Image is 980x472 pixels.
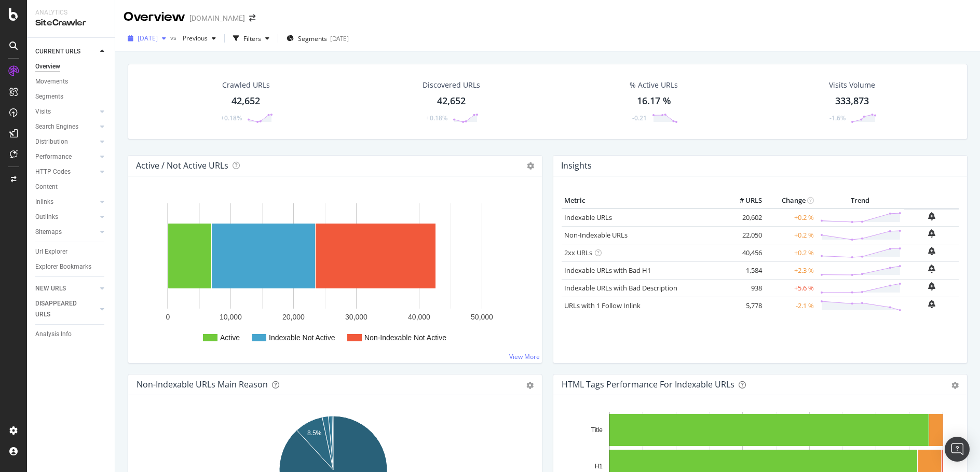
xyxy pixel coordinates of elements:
[35,212,97,223] a: Outlinks
[951,382,959,389] div: gear
[345,313,367,321] text: 30,000
[829,80,875,90] div: Visits Volume
[471,313,493,321] text: 50,000
[723,261,765,279] td: 1,584
[723,193,765,209] th: # URLS
[35,298,88,320] div: DISAPPEARED URLS
[35,91,63,102] div: Segments
[282,313,305,321] text: 20,000
[170,33,179,42] span: vs
[408,313,430,321] text: 40,000
[35,261,107,272] a: Explorer Bookmarks
[124,30,170,47] button: [DATE]
[564,301,641,310] a: URLs with 1 Follow Inlink
[35,91,107,102] a: Segments
[945,437,970,462] div: Open Intercom Messenger
[282,30,353,47] button: Segments[DATE]
[723,279,765,297] td: 938
[564,230,628,240] a: Non-Indexable URLs
[35,246,67,257] div: Url Explorer
[423,80,480,90] div: Discovered URLs
[35,212,58,223] div: Outlinks
[564,248,592,257] a: 2xx URLs
[35,61,60,72] div: Overview
[35,329,72,340] div: Analysis Info
[564,213,612,222] a: Indexable URLs
[220,313,242,321] text: 10,000
[564,266,651,275] a: Indexable URLs with Bad H1
[35,76,68,87] div: Movements
[630,80,678,90] div: % Active URLs
[35,166,71,177] div: HTTP Codes
[35,197,97,207] a: Inlinks
[221,114,242,122] div: +0.18%
[138,34,158,43] span: 2025 Sep. 21st
[35,283,66,294] div: NEW URLS
[928,229,935,238] div: bell-plus
[765,279,816,297] td: +5.6 %
[632,114,647,122] div: -0.21
[35,136,97,147] a: Distribution
[527,162,534,170] i: Options
[765,226,816,244] td: +0.2 %
[35,121,78,132] div: Search Engines
[222,80,270,90] div: Crawled URLs
[298,34,327,43] span: Segments
[595,463,603,470] text: H1
[124,8,185,26] div: Overview
[723,297,765,314] td: 5,778
[928,300,935,308] div: bell-plus
[35,182,58,192] div: Content
[562,379,734,390] div: HTML Tags Performance for Indexable URLs
[35,227,97,238] a: Sitemaps
[35,121,97,132] a: Search Engines
[35,246,107,257] a: Url Explorer
[35,17,106,29] div: SiteCrawler
[307,429,322,437] text: 8.5%
[35,329,107,340] a: Analysis Info
[179,30,220,47] button: Previous
[723,209,765,227] td: 20,602
[765,297,816,314] td: -2.1 %
[35,151,97,162] a: Performance
[561,159,592,173] h4: Insights
[765,244,816,261] td: +0.2 %
[35,283,97,294] a: NEW URLS
[136,159,228,173] h4: Active / Not Active URLs
[35,197,53,207] div: Inlinks
[35,76,107,87] a: Movements
[723,244,765,261] td: 40,456
[35,166,97,177] a: HTTP Codes
[35,136,68,147] div: Distribution
[35,227,62,238] div: Sitemaps
[35,46,80,57] div: CURRENT URLS
[35,182,107,192] a: Content
[229,30,274,47] button: Filters
[35,151,72,162] div: Performance
[765,209,816,227] td: +0.2 %
[426,114,447,122] div: +0.18%
[35,106,97,117] a: Visits
[564,283,677,293] a: Indexable URLs with Bad Description
[35,106,51,117] div: Visits
[35,46,97,57] a: CURRENT URLS
[330,34,349,43] div: [DATE]
[637,94,671,108] div: 16.17 %
[243,34,261,43] div: Filters
[591,426,603,434] text: Title
[562,193,723,209] th: Metric
[232,94,260,108] div: 42,652
[816,193,904,209] th: Trend
[928,247,935,255] div: bell-plus
[437,94,466,108] div: 42,652
[35,61,107,72] a: Overview
[179,34,208,43] span: Previous
[364,334,446,342] text: Non-Indexable Not Active
[35,298,97,320] a: DISAPPEARED URLS
[137,193,530,355] svg: A chart.
[509,352,540,361] a: View More
[928,282,935,290] div: bell-plus
[166,313,170,321] text: 0
[723,226,765,244] td: 22,050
